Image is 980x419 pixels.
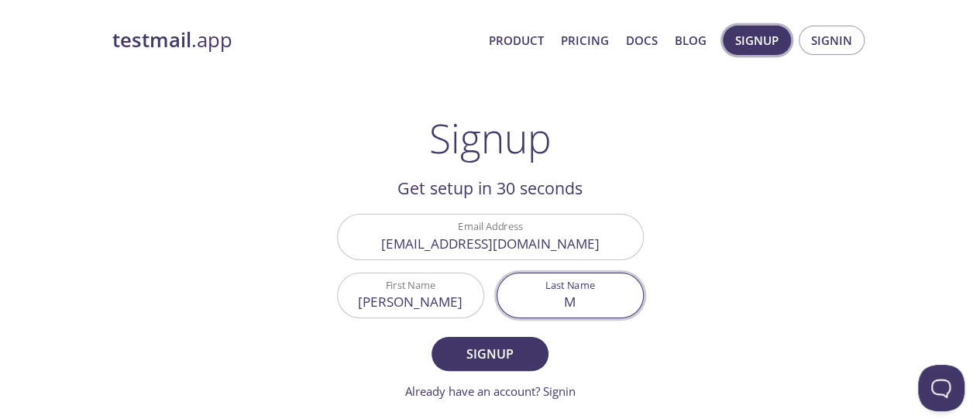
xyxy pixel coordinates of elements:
a: Docs [626,30,658,50]
a: Blog [675,30,707,50]
h2: Get setup in 30 seconds [337,175,644,201]
a: Pricing [561,30,609,50]
button: Signup [723,26,791,55]
iframe: Help Scout Beacon - Open [918,365,965,411]
button: Signup [432,337,548,371]
button: Signin [799,26,865,55]
a: testmail.app [112,27,476,53]
a: Product [489,30,544,50]
span: Signup [449,343,531,365]
strong: testmail [112,26,191,53]
a: Already have an account? Signin [405,383,576,399]
h1: Signup [429,115,552,161]
span: Signup [735,30,779,50]
span: Signin [811,30,852,50]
